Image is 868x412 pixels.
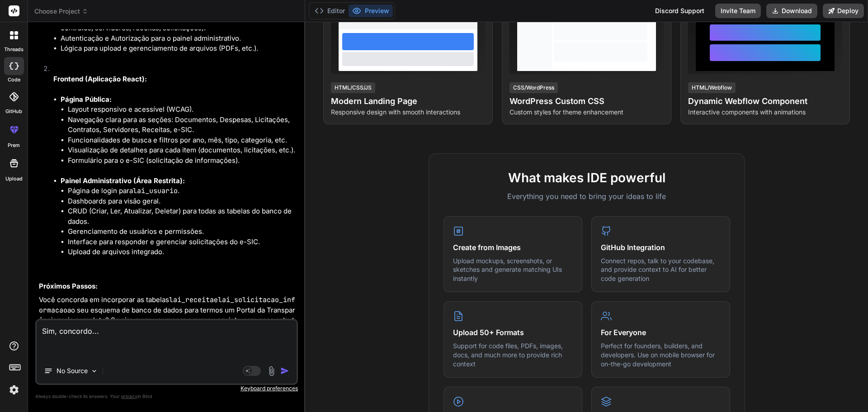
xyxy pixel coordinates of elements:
p: Interactive components with animations [688,108,842,117]
code: lai_usuario [133,186,178,195]
h4: Upload 50+ Formats [453,327,573,338]
span: Choose Project [34,7,88,16]
textarea: Sim, concordo... [37,320,297,358]
label: prem [8,142,20,149]
strong: Página Pública: [61,95,112,104]
strong: Frontend (Aplicação React): [53,75,147,83]
button: Deploy [823,4,864,18]
h4: For Everyone [601,327,721,338]
strong: Próximos Passos: [39,282,98,290]
strong: Painel Administrativo (Área Restrita): [61,176,185,185]
p: Responsive design with smooth interactions [331,108,485,117]
div: HTML/Webflow [688,82,736,93]
label: code [8,76,20,84]
li: Dashboards para visão geral. [68,196,296,207]
p: Everything you need to bring your ideas to life [443,191,730,202]
h4: GitHub Integration [601,242,721,253]
h4: WordPress Custom CSS [509,95,664,108]
p: Always double-check its answers. Your in Bind [35,392,298,401]
label: threads [4,46,24,53]
button: Preview [349,5,393,17]
span: privacy [121,393,137,399]
p: No Source [57,366,88,375]
li: Interface para responder e gerenciar solicitações do e-SIC. [68,237,296,247]
code: lai_solicitacao_informacao [39,295,295,315]
li: Lógica para upload e gerenciamento de arquivos (PDFs, etc.). [61,43,296,54]
li: Página de login para . [68,186,296,196]
div: CSS/WordPress [509,82,558,93]
h4: Dynamic Webflow Component [688,95,842,108]
li: Visualização de detalhes para cada item (documentos, licitações, etc.). [68,145,296,156]
h2: What makes IDE powerful [443,168,730,187]
li: Formulário para o e-SIC (solicitação de informações). [68,156,296,166]
img: settings [6,382,22,398]
p: Custom styles for theme enhancement [509,108,664,117]
label: GitHub [5,108,22,115]
code: lai_receita [169,295,214,304]
p: Você concorda em incorporar as tabelas e ao seu esquema de banco de dados para termos um Portal d... [39,295,296,336]
p: Keyboard preferences [35,385,298,392]
img: attachment [266,366,277,376]
li: Upload de arquivos integrado. [68,247,296,257]
li: Layout responsivo e acessível (WCAG). [68,104,296,115]
p: Support for code files, PDFs, images, docs, and much more to provide rich context [453,341,573,368]
div: HTML/CSS/JS [331,82,375,93]
h4: Create from Images [453,242,573,253]
img: Pick Models [90,367,98,375]
h4: Modern Landing Page [331,95,485,108]
button: Download [766,4,817,18]
p: Perfect for founders, builders, and developers. Use on mobile browser for on-the-go development [601,341,721,368]
img: icon [280,366,289,375]
li: CRUD (Criar, Ler, Atualizar, Deletar) para todas as tabelas do banco de dados. [68,206,296,227]
label: Upload [5,175,23,183]
li: Funcionalidades de busca e filtros por ano, mês, tipo, categoria, etc. [68,135,296,146]
p: Upload mockups, screenshots, or sketches and generate matching UIs instantly [453,256,573,283]
button: Invite Team [715,4,761,18]
li: Gerenciamento de usuários e permissões. [68,227,296,237]
p: Connect repos, talk to your codebase, and provide context to AI for better code generation [601,256,721,283]
li: Autenticação e Autorização para o painel administrativo. [61,33,296,44]
li: Navegação clara para as seções: Documentos, Despesas, Licitações, Contratos, Servidores, Receitas... [68,115,296,135]
div: Discord Support [650,4,710,18]
button: Editor [311,5,349,17]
